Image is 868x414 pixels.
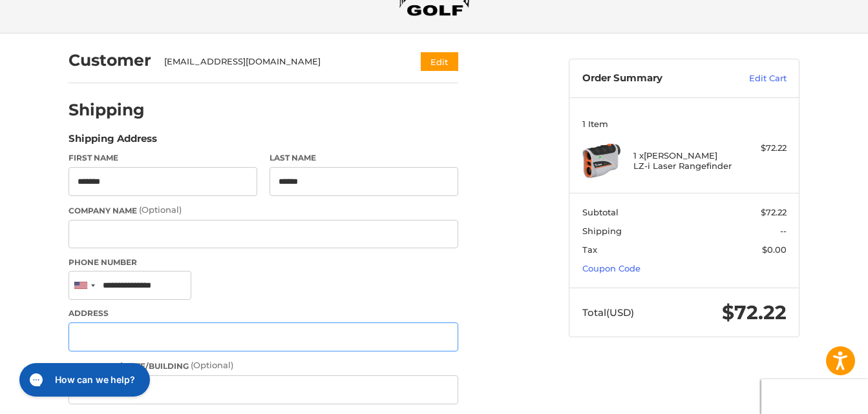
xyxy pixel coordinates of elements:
[69,359,458,372] label: Apartment/Suite/Building
[69,308,458,319] label: Address
[582,306,634,319] span: Total (USD)
[69,132,157,152] legend: Shipping Address
[722,301,787,324] span: $72.22
[139,204,182,215] small: (Optional)
[582,226,622,236] span: Shipping
[582,244,597,255] span: Tax
[582,119,787,129] h3: 1 Item
[69,50,151,70] h2: Customer
[69,152,257,164] label: First Name
[270,152,458,164] label: Last Name
[13,359,154,401] iframe: Gorgias live chat messenger
[633,150,732,172] h4: 1 x [PERSON_NAME] LZ-i Laser Rangefinder
[69,204,458,217] label: Company Name
[69,257,458,268] label: Phone Number
[582,263,640,273] a: Coupon Code
[69,100,145,120] h2: Shipping
[762,244,787,255] span: $0.00
[164,55,396,68] div: [EMAIL_ADDRESS][DOMAIN_NAME]
[761,379,868,414] iframe: Google Customer Reviews
[421,52,458,71] button: Edit
[736,142,787,155] div: $72.22
[721,72,787,85] a: Edit Cart
[780,226,787,236] span: --
[69,271,99,299] div: United States: +1
[582,207,619,217] span: Subtotal
[191,360,233,370] small: (Optional)
[582,72,721,85] h3: Order Summary
[761,207,787,217] span: $72.22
